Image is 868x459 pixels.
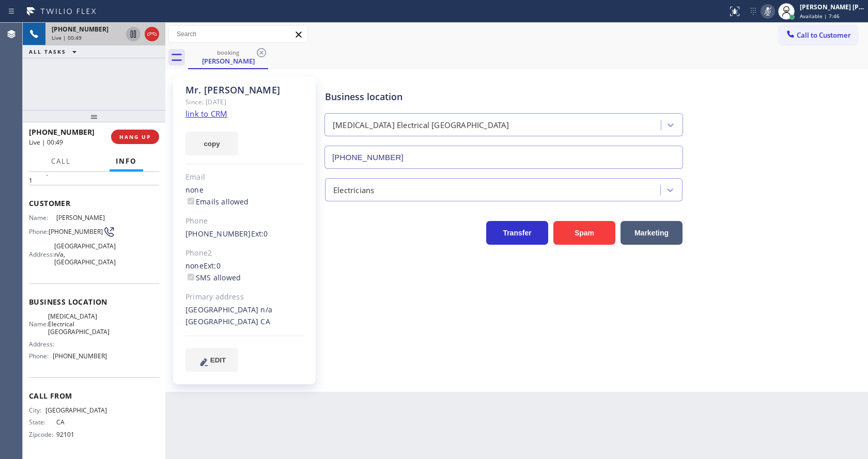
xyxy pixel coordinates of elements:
[56,418,107,426] span: CA
[126,27,141,41] button: Hold Customer
[52,25,109,34] span: [PHONE_NUMBER]
[169,26,307,42] input: Search
[185,184,304,208] div: none
[29,250,54,258] span: Address:
[116,156,137,166] span: Info
[185,229,251,239] a: [PHONE_NUMBER]
[761,4,775,19] button: Mute
[29,214,56,221] span: Name:
[52,34,82,41] span: Live | 00:49
[185,348,238,372] button: EDIT
[333,184,374,196] div: Electricians
[189,56,267,66] div: [PERSON_NAME]
[185,108,227,119] a: link to CRM
[185,84,304,96] div: Mr. [PERSON_NAME]
[119,133,151,140] span: HANG UP
[29,228,49,235] span: Phone:
[23,45,87,58] button: ALL TASKS
[553,221,615,245] button: Spam
[333,119,509,131] div: [MEDICAL_DATA] Electrical [GEOGRAPHIC_DATA]
[486,221,548,245] button: Transfer
[189,49,267,56] div: booking
[185,197,249,207] label: Emails allowed
[185,215,304,227] div: Phone
[185,273,241,282] label: SMS allowed
[800,12,840,20] span: Available | 7:46
[29,297,159,307] span: Business location
[29,391,159,401] span: Call From
[29,127,95,137] span: [PHONE_NUMBER]
[29,352,53,360] span: Phone:
[185,171,304,183] div: Email
[779,25,858,45] button: Call to Customer
[324,146,683,169] input: Phone Number
[185,304,304,328] div: [GEOGRAPHIC_DATA] n/a [GEOGRAPHIC_DATA] CA
[185,132,238,155] button: copy
[29,406,45,414] span: City:
[29,138,63,147] span: Live | 00:49
[29,340,56,348] span: Address:
[110,151,143,171] button: Info
[188,274,194,280] input: SMS allowed
[204,261,221,271] span: Ext: 0
[185,291,304,303] div: Primary address
[53,352,107,360] span: [PHONE_NUMBER]
[54,242,116,266] span: [GEOGRAPHIC_DATA] n/a, [GEOGRAPHIC_DATA]
[251,229,268,239] span: Ext: 0
[111,130,159,144] button: HANG UP
[56,214,107,221] span: [PERSON_NAME]
[800,3,865,11] div: [PERSON_NAME] [PERSON_NAME]
[29,176,159,185] p: 1
[29,48,66,55] span: ALL TASKS
[185,260,304,284] div: none
[621,221,683,245] button: Marketing
[29,198,159,208] span: Customer
[325,90,683,104] div: Business location
[48,312,110,336] span: [MEDICAL_DATA] Electrical [GEOGRAPHIC_DATA]
[188,198,194,204] input: Emails allowed
[51,156,71,166] span: Call
[45,151,77,171] button: Call
[56,431,107,438] span: 92101
[185,247,304,259] div: Phone2
[797,30,851,40] span: Call to Customer
[189,46,267,68] div: Mr. Miguel
[49,228,103,235] span: [PHONE_NUMBER]
[29,418,56,426] span: State:
[45,406,107,414] span: [GEOGRAPHIC_DATA]
[210,356,226,364] span: EDIT
[145,27,159,41] button: Hang up
[29,431,56,438] span: Zipcode:
[29,320,48,328] span: Name:
[185,96,304,108] div: Since: [DATE]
